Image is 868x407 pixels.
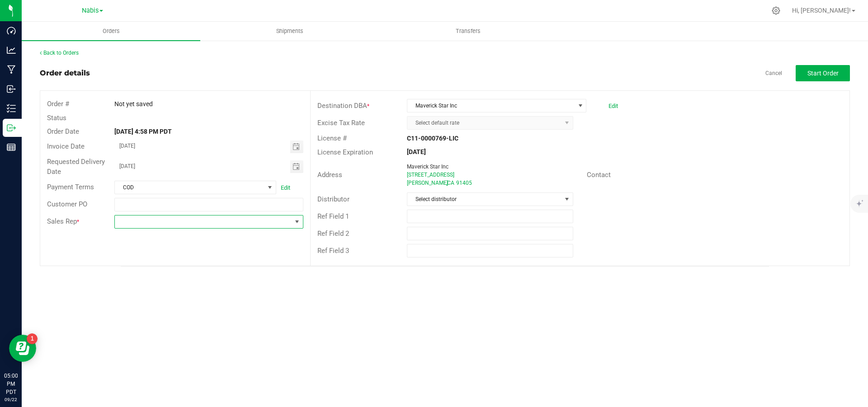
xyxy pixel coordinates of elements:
span: Maverick Star Inc [407,164,448,170]
span: Invoice Date [47,142,85,150]
span: , [446,180,447,186]
a: Edit [281,184,290,191]
inline-svg: Dashboard [7,26,16,35]
strong: [DATE] [407,148,426,155]
inline-svg: Inbound [7,84,16,94]
span: Ref Field 1 [317,212,349,220]
span: [STREET_ADDRESS] [407,172,454,178]
span: Order # [47,100,69,108]
span: Contact [587,171,611,179]
span: Not yet saved [114,100,153,108]
inline-svg: Analytics [7,46,16,55]
span: Maverick Star Inc [407,99,575,112]
a: Transfers [379,22,557,41]
span: Excise Tax Rate [317,119,365,127]
span: Status [47,114,66,122]
div: Manage settings [770,6,782,15]
button: Start Order [796,65,850,81]
span: Ref Field 3 [317,247,349,255]
a: Back to Orders [40,50,79,56]
span: Select distributor [407,193,561,206]
p: 09/22 [4,396,18,403]
span: Ref Field 2 [317,229,349,238]
strong: C11-0000769-LIC [407,135,458,142]
p: 05:00 PM PDT [4,372,18,396]
span: Nabis [82,7,99,14]
iframe: Resource center [9,335,36,362]
span: COD [115,181,264,194]
span: Customer PO [47,200,87,208]
strong: [DATE] 4:58 PM PDT [114,128,172,135]
span: Distributor [317,195,349,203]
a: Edit [609,103,618,109]
span: Requested Delivery Date [47,158,105,176]
span: Shipments [264,27,316,35]
span: Sales Rep [47,217,77,225]
inline-svg: Inventory [7,104,16,113]
a: Shipments [200,22,379,41]
span: Order Date [47,127,79,136]
span: Toggle calendar [290,140,303,153]
a: Orders [22,22,200,41]
span: Start Order [807,70,839,77]
iframe: Resource center unread badge [27,333,38,344]
span: Hi, [PERSON_NAME]! [792,7,851,14]
span: Transfers [443,27,493,35]
span: [PERSON_NAME] [407,180,448,186]
span: Destination DBA [317,102,367,110]
inline-svg: Reports [7,143,16,152]
inline-svg: Manufacturing [7,65,16,74]
span: Address [317,171,342,179]
span: Toggle calendar [290,160,303,173]
span: Orders [90,27,132,35]
span: CA [447,180,454,186]
span: Payment Terms [47,183,94,191]
span: 91405 [456,180,472,186]
span: License # [317,134,347,142]
a: Cancel [765,70,782,77]
inline-svg: Outbound [7,123,16,132]
span: License Expiration [317,148,373,156]
div: Order details [40,68,90,79]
